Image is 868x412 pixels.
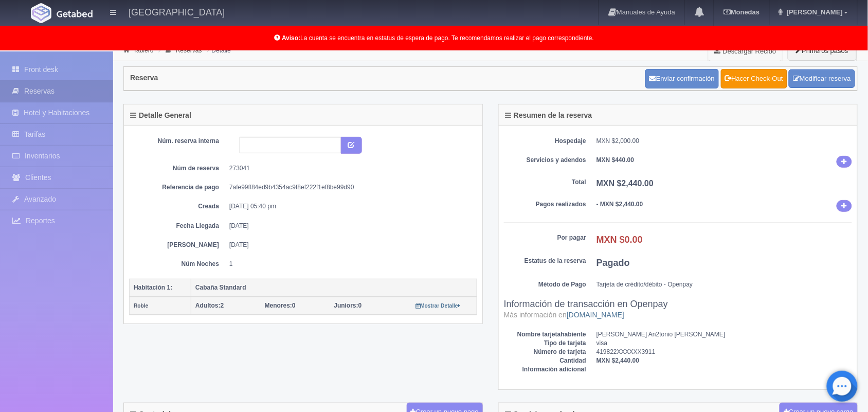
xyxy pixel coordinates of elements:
h4: Reserva [130,74,158,82]
dt: Núm. reserva interna [137,137,219,146]
button: Primeros pasos [788,41,857,61]
dt: Núm Noches [137,260,219,268]
strong: Menores: [265,302,292,309]
dd: 273041 [229,164,469,173]
a: Mostrar Detalle [415,302,460,309]
dd: 419822XXXXXX3911 [596,348,852,356]
dd: [DATE] [229,241,469,249]
dt: Nombre tarjetahabiente [504,330,586,339]
h4: Resumen de la reserva [505,112,592,119]
span: 0 [334,302,362,309]
dt: Estatus de la reserva [504,257,586,265]
span: 2 [195,302,224,309]
img: Getabed [57,10,93,17]
span: 0 [265,302,296,309]
a: [DOMAIN_NAME] [567,311,624,319]
dd: Tarjeta de crédito/débito - Openpay [596,280,852,289]
b: Habitación 1: [134,284,172,291]
small: Roble [134,303,148,309]
h4: [GEOGRAPHIC_DATA] [129,5,225,18]
dt: Cantidad [504,356,586,365]
b: Pagado [596,258,630,268]
dt: Pagos realizados [504,200,586,209]
dt: Referencia de pago [137,183,219,192]
b: Aviso: [282,34,300,42]
dt: Núm de reserva [137,164,219,173]
strong: Juniors: [334,302,358,309]
button: Enviar confirmación [645,69,719,88]
dt: Tipo de tarjeta [504,339,586,348]
small: Mostrar Detalle [415,303,460,309]
h3: Información de transacción en Openpay [504,299,852,320]
dd: 1 [229,260,469,268]
dt: Total [504,178,586,187]
a: Modificar reserva [789,69,855,88]
b: MXN $440.00 [596,156,634,164]
dt: Fecha Llegada [137,222,219,230]
dd: [DATE] 05:40 pm [229,202,469,211]
a: Hacer Check-Out [721,69,787,88]
span: [PERSON_NAME] [784,8,843,16]
a: Descargar Recibo [709,41,782,61]
b: MXN $2,440.00 [596,357,639,364]
dt: Por pagar [504,234,586,242]
dt: Creada [137,202,219,211]
dd: visa [596,339,852,348]
b: MXN $2,440.00 [596,179,654,188]
strong: Adultos: [195,302,221,309]
dt: Servicios y adendos [504,156,586,165]
dt: Método de Pago [504,280,586,289]
th: Cabaña Standard [191,279,477,297]
b: - MXN $2,440.00 [596,201,643,208]
small: Más información en [504,311,624,319]
dd: [PERSON_NAME] An2tonio [PERSON_NAME] [596,330,852,339]
b: Monedas [724,8,759,16]
dd: MXN $2,000.00 [596,137,852,146]
img: Getabed [31,3,51,23]
dt: Hospedaje [504,137,586,146]
dt: [PERSON_NAME] [137,241,219,249]
dt: Número de tarjeta [504,348,586,356]
dt: Información adicional [504,365,586,374]
h4: Detalle General [130,112,191,119]
dd: 7afe99ff84ed9b4354ac9f8ef222f1ef8be99d90 [229,183,469,192]
b: MXN $0.00 [596,235,643,245]
dd: [DATE] [229,222,469,230]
